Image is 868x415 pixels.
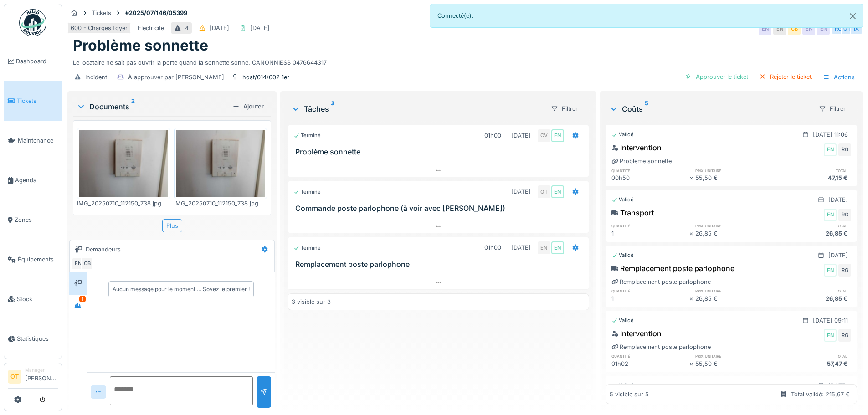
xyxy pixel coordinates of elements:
div: 1 [79,296,86,302]
h6: prix unitaire [695,168,773,174]
div: EN [817,22,830,35]
img: 566mrrlwwma33nqh573p5jiwibqi [79,130,168,197]
div: CB [788,22,801,35]
div: EN [72,257,84,270]
div: Le locataire ne sait pas ouvrir la porte quand la sonnette sonne. CANONNIESS 0476644317 [73,55,857,67]
h3: Problème sonnette [295,148,585,156]
div: Approuver le ticket [681,71,752,83]
div: Plus [162,219,182,232]
a: OT Manager[PERSON_NAME] [8,367,58,389]
div: host/014/002 1er [242,73,289,82]
div: [DATE] [828,251,848,260]
div: Terminé [293,132,321,139]
div: 600 - Charges foyer [71,24,128,32]
span: Équipements [18,255,58,264]
h6: prix unitaire [695,288,773,294]
h6: total [773,288,851,294]
div: Validé [611,251,634,259]
div: Problème sonnette [611,157,672,165]
span: Dashboard [16,57,58,66]
div: [DATE] [511,187,531,196]
span: Statistiques [17,334,58,343]
h6: quantité [611,168,689,174]
div: Tâches [291,103,543,114]
div: Ajouter [229,100,267,113]
div: 01h00 [484,131,501,140]
div: RG [838,143,851,156]
div: Connecté(e). [430,4,864,28]
div: Coûts [609,103,811,114]
div: 47,15 € [773,174,851,182]
div: EN [773,22,786,35]
h6: prix unitaire [695,223,773,229]
div: Total validé: 215,67 € [791,390,850,399]
div: EN [551,129,564,142]
a: Dashboard [4,41,62,81]
div: Rejeter le ticket [755,71,815,83]
div: Terminé [293,244,321,252]
h1: Problème sonnette [73,37,208,54]
span: Maintenance [18,136,58,145]
sup: 5 [645,103,648,114]
div: Aucun message pour le moment … Soyez le premier ! [113,285,250,293]
div: Validé [611,196,634,204]
a: Maintenance [4,121,62,160]
div: 1 [611,229,689,238]
h6: total [773,223,851,229]
div: [DATE] [828,381,848,390]
div: Incident [85,73,107,82]
div: Tickets [92,9,111,17]
div: 3 visible sur 3 [292,297,331,306]
div: × [689,229,695,238]
div: IMG_20250710_112150_738.jpg [77,199,170,208]
a: Statistiques [4,319,62,359]
div: À approuver par [PERSON_NAME] [128,73,224,82]
div: 26,85 € [773,294,851,303]
h6: total [773,168,851,174]
h6: total [773,353,851,359]
div: [DATE] [511,131,531,140]
div: 55,50 € [695,359,773,368]
div: 00h50 [611,174,689,182]
div: Remplacement poste parlophone [611,343,711,351]
a: Tickets [4,81,62,121]
div: × [689,174,695,182]
div: IMG_20250710_112150_738.jpg [174,199,267,208]
div: Validé [611,382,634,389]
div: CB [81,257,93,270]
div: [DATE] [210,24,229,32]
div: [DATE] [828,195,848,204]
div: 26,85 € [695,229,773,238]
div: CV [538,129,550,142]
div: 26,85 € [773,229,851,238]
div: [DATE] [250,24,270,32]
div: Electricité [138,24,164,32]
div: RG [838,209,851,221]
li: [PERSON_NAME] [25,367,58,386]
a: Stock [4,279,62,319]
div: [DATE] 11:06 [813,130,848,139]
h6: quantité [611,223,689,229]
div: Intervention [611,328,662,339]
div: 26,85 € [695,294,773,303]
div: Intervention [611,142,662,153]
div: EN [551,241,564,254]
div: RG [832,22,844,35]
div: × [689,359,695,368]
div: [DATE] [511,243,531,252]
div: EN [824,143,837,156]
div: EN [759,22,771,35]
div: OT [538,185,550,198]
div: EN [538,241,550,254]
div: 01h02 [611,359,689,368]
div: Remplacement poste parlophone [611,263,734,274]
sup: 3 [331,103,334,114]
h3: Commande poste parlophone (à voir avec [PERSON_NAME]) [295,204,585,213]
div: 57,47 € [773,359,851,368]
div: EN [824,209,837,221]
div: Demandeurs [86,245,121,254]
h6: quantité [611,353,689,359]
div: IA [850,22,863,35]
div: 55,50 € [695,174,773,182]
a: Agenda [4,160,62,200]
